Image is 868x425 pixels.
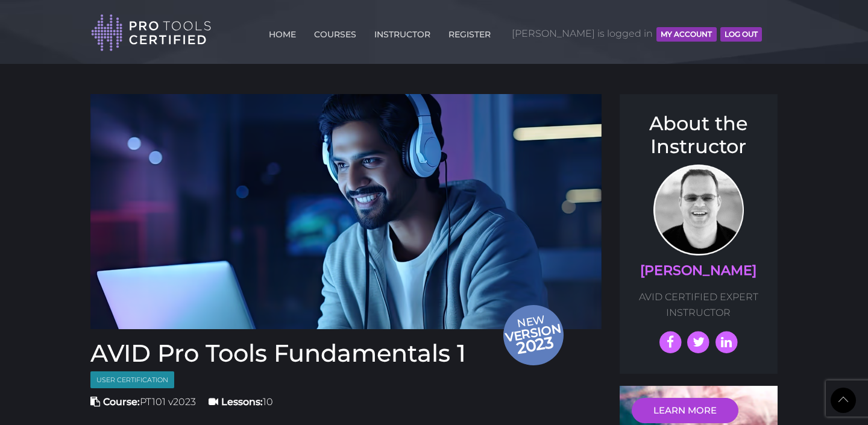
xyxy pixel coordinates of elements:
[445,22,494,42] a: REGISTER
[311,22,359,42] a: COURSES
[266,22,299,42] a: HOME
[632,398,738,423] a: LEARN MORE
[90,371,174,389] span: User Certification
[90,396,196,408] span: PT101 v2023
[504,330,567,360] span: 2023
[90,94,602,329] a: Newversion 2023
[640,262,756,279] a: [PERSON_NAME]
[632,289,766,320] p: AVID CERTIFIED EXPERT INSTRUCTOR
[632,112,766,159] h3: About the Instructor
[720,27,762,42] button: Log Out
[90,94,602,329] img: Pro tools certified Fundamentals 1 Course cover
[503,324,563,341] span: version
[209,396,273,408] span: 10
[90,341,602,365] h1: AVID Pro Tools Fundamentals 1
[503,312,567,359] span: New
[831,388,856,413] a: Back to Top
[103,396,140,408] strong: Course:
[656,27,716,42] button: MY ACCOUNT
[512,16,762,52] span: [PERSON_NAME] is logged in
[221,396,263,408] strong: Lessons:
[371,22,433,42] a: INSTRUCTOR
[91,13,212,52] img: Pro Tools Certified Logo
[653,165,744,256] img: AVID Expert Instructor, Professor Scott Beckett profile photo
